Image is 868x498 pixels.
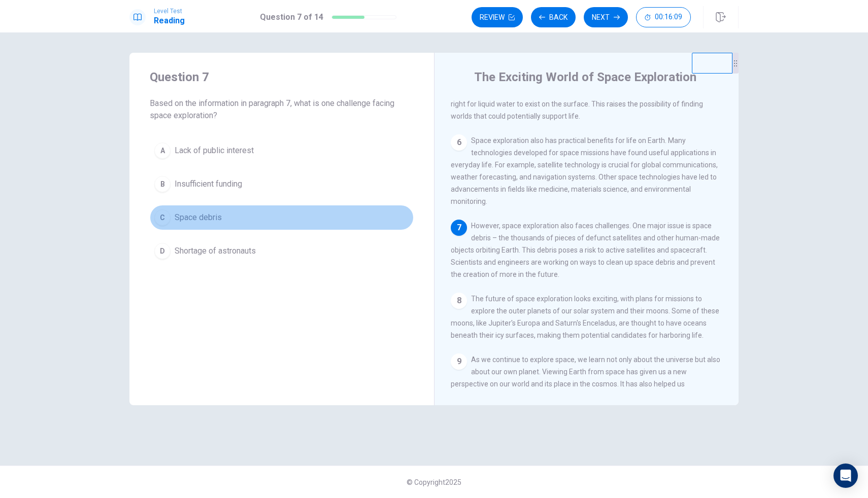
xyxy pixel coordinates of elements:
[451,293,467,309] div: 8
[150,69,414,85] h4: Question 7
[833,464,858,488] div: Open Intercom Messenger
[451,220,467,236] div: 7
[407,478,461,486] span: © Copyright 2025
[472,7,523,27] button: Review
[150,97,414,122] span: Based on the information in paragraph 7, what is one challenge facing space exploration?
[451,222,720,278] span: However, space exploration also faces challenges. One major issue is space debris – the thousands...
[150,171,414,197] button: BInsufficient funding
[474,69,696,85] h4: The Exciting World of Space Exploration
[154,8,185,15] span: Level Test
[154,243,171,259] div: D
[655,13,682,21] span: 00:16:09
[451,355,720,412] span: As we continue to explore space, we learn not only about the universe but also about our own plan...
[636,7,691,27] button: 00:16:09
[584,7,628,27] button: Next
[451,295,719,339] span: The future of space exploration looks exciting, with plans for missions to explore the outer plan...
[154,176,171,192] div: B
[150,238,414,264] button: DShortage of astronauts
[175,178,242,190] span: Insufficient funding
[451,353,467,370] div: 9
[531,7,576,27] button: Back
[451,134,467,151] div: 6
[451,136,718,205] span: Space exploration also has practical benefits for life on Earth. Many technologies developed for ...
[260,11,323,23] h1: Question 7 of 14
[150,138,414,163] button: ALack of public interest
[150,205,414,230] button: CSpace debris
[175,145,254,157] span: Lack of public interest
[154,15,185,27] h1: Reading
[154,209,171,226] div: C
[154,143,171,159] div: A
[175,211,222,224] span: Space debris
[175,245,256,257] span: Shortage of astronauts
